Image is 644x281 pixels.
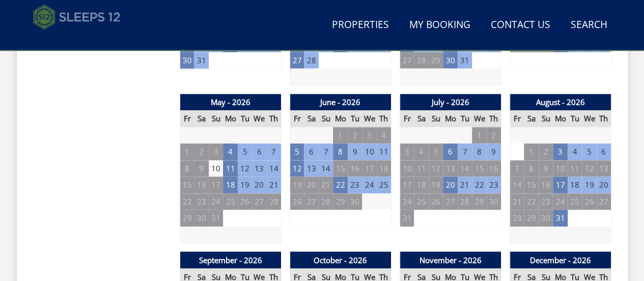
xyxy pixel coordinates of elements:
[377,110,391,127] th: Th
[333,193,347,210] td: 29
[194,160,208,177] td: 9
[290,176,304,193] td: 19
[553,193,567,210] td: 24
[458,193,472,210] td: 28
[510,251,611,268] th: December - 2026
[458,176,472,193] td: 21
[582,160,596,177] td: 12
[524,160,538,177] td: 8
[290,143,304,160] td: 5
[223,193,237,210] td: 25
[510,210,524,226] td: 28
[429,160,443,177] td: 12
[429,52,443,69] td: 29
[252,160,266,177] td: 13
[377,127,391,144] td: 4
[429,176,443,193] td: 19
[362,160,376,177] td: 17
[472,127,486,144] td: 1
[458,143,472,160] td: 7
[223,160,237,177] td: 11
[553,210,567,226] td: 31
[362,110,376,127] th: We
[472,176,486,193] td: 22
[400,210,414,226] td: 31
[443,110,457,127] th: Mo
[180,176,194,193] td: 15
[238,176,252,193] td: 19
[524,193,538,210] td: 22
[194,210,208,226] td: 30
[348,143,362,160] td: 9
[582,193,596,210] td: 26
[180,251,281,268] th: September - 2026
[223,143,237,160] td: 4
[487,127,501,144] td: 2
[209,210,223,226] td: 31
[238,143,252,160] td: 5
[487,14,554,37] a: Contact Us
[458,110,472,127] th: Tu
[597,160,611,177] td: 13
[348,176,362,193] td: 23
[400,143,414,160] td: 3
[348,127,362,144] td: 2
[333,143,347,160] td: 8
[252,193,266,210] td: 27
[487,193,501,210] td: 30
[209,110,223,127] th: Su
[472,193,486,210] td: 29
[510,160,524,177] td: 7
[252,176,266,193] td: 20
[539,193,553,210] td: 23
[223,110,237,127] th: Mo
[568,110,582,127] th: Tu
[267,110,281,127] th: Th
[319,193,333,210] td: 28
[568,160,582,177] td: 11
[400,160,414,177] td: 10
[194,52,208,69] td: 31
[487,176,501,193] td: 23
[267,143,281,160] td: 7
[362,127,376,144] td: 3
[400,193,414,210] td: 24
[568,193,582,210] td: 25
[304,176,318,193] td: 20
[348,193,362,210] td: 30
[377,160,391,177] td: 18
[414,160,428,177] td: 11
[223,176,237,193] td: 18
[267,193,281,210] td: 28
[28,36,135,44] iframe: Customer reviews powered by Trustpilot
[194,110,208,127] th: Sa
[319,176,333,193] td: 21
[553,160,567,177] td: 10
[33,4,121,30] img: Sleeps 12
[429,143,443,160] td: 5
[319,143,333,160] td: 7
[304,160,318,177] td: 13
[209,160,223,177] td: 10
[400,52,414,69] td: 27
[180,210,194,226] td: 29
[597,110,611,127] th: Th
[568,143,582,160] td: 4
[180,110,194,127] th: Fr
[194,193,208,210] td: 23
[472,110,486,127] th: We
[319,110,333,127] th: Su
[333,127,347,144] td: 1
[348,110,362,127] th: Tu
[429,193,443,210] td: 26
[333,176,347,193] td: 22
[539,110,553,127] th: Su
[180,143,194,160] td: 1
[290,110,304,127] th: Fr
[377,176,391,193] td: 25
[597,143,611,160] td: 6
[487,143,501,160] td: 9
[443,176,457,193] td: 20
[539,143,553,160] td: 2
[553,176,567,193] td: 17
